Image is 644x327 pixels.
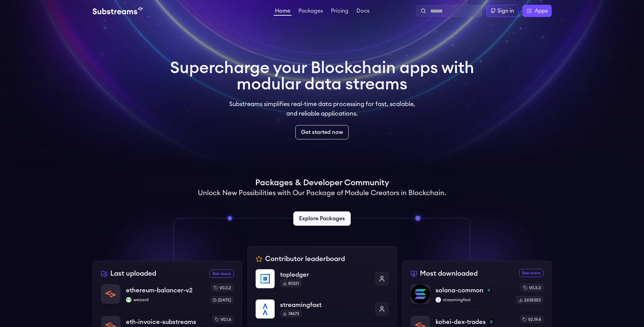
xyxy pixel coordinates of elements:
a: Get started now [295,125,349,139]
p: Substreams simplifies real-time data processing for fast, scalable, and reliable applications. [224,99,420,118]
p: eth-invoice-substreams [126,317,196,327]
p: streamingfast [436,297,511,303]
div: v0.3.3 [521,284,544,292]
p: streamingfast [280,300,370,310]
img: streamingfast [436,297,441,303]
img: streamingfast [256,299,275,319]
span: Apps [535,7,548,15]
a: topledgertopledger80321 [256,269,389,294]
div: [DATE] [210,296,234,304]
div: 80321 [280,279,302,288]
div: Sign in [497,7,514,15]
div: v0.1.6 [212,315,234,324]
p: weizard [126,297,204,303]
a: Packages [297,8,324,15]
div: 74673 [280,310,302,318]
a: ethereum-balancer-v2ethereum-balancer-v2weizardweizardv0.3.2[DATE] [101,284,234,310]
img: solana-common [411,285,430,304]
img: solana [489,319,494,325]
a: streamingfaststreamingfast74673 [256,294,389,324]
h2: Unlock New Possibilities with Our Package of Module Creators in Blockchain. [198,188,446,198]
a: Sign in [486,5,518,17]
a: Home [274,8,292,16]
p: ethereum-balancer-v2 [126,286,192,295]
a: See more most downloaded packages [519,269,544,277]
div: v2.19.4 [520,315,544,324]
div: 2635353 [516,296,544,304]
a: Docs [355,8,371,15]
p: topledger [280,270,370,279]
h1: Supercharge your Blockchain apps with modular data streams [170,60,474,92]
img: ethereum-balancer-v2 [101,285,120,304]
p: solana-common [436,286,483,295]
a: solana-commonsolana-commonsolanastreamingfaststreamingfastv0.3.32635353 [410,284,544,310]
img: Substream's logo [93,7,143,15]
p: kohei-dex-trades [436,317,486,327]
img: weizard [126,297,131,303]
a: Pricing [330,8,350,15]
a: See more recently uploaded packages [209,270,234,278]
img: solana [486,288,492,293]
a: Explore Packages [293,211,351,226]
img: topledger [256,269,275,288]
h1: Packages & Developer Community [255,177,389,188]
div: v0.3.2 [211,284,234,292]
